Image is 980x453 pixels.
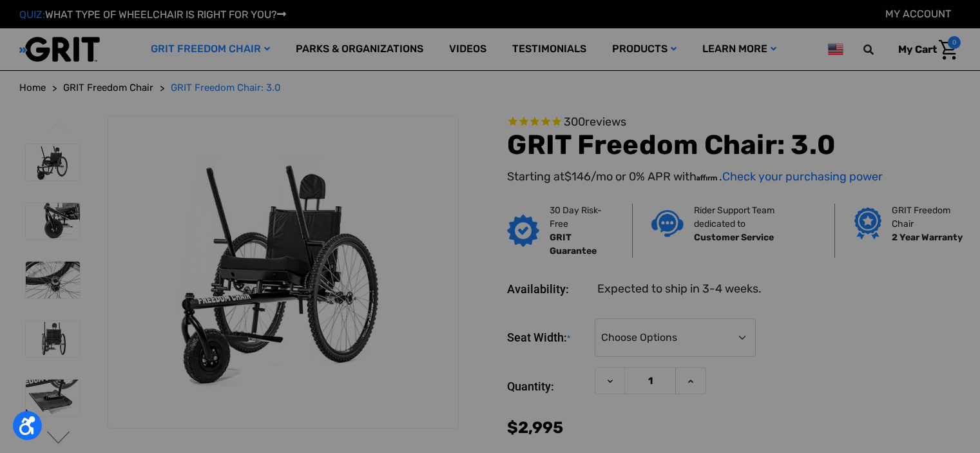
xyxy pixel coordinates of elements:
span: 300 reviews [564,115,626,129]
nav: Breadcrumb [19,81,961,95]
a: Home [19,81,46,95]
dt: Availability: [507,280,588,298]
img: GRIT Guarantee [507,215,539,247]
a: Account [885,8,951,20]
span: My Cart [898,43,937,55]
span: $146 [564,169,591,184]
img: GRIT All-Terrain Wheelchair and Mobility Equipment [19,36,100,63]
p: GRIT Freedom Chair [892,204,965,231]
button: Go to slide 2 of 3 [45,431,72,447]
a: Cart with 0 items [889,36,961,63]
a: Learn More [689,28,789,70]
span: $2,995 [507,418,563,437]
iframe: Tidio Chat [914,370,974,430]
img: GRIT Freedom Chair: 3.0 [26,380,80,416]
span: 0 [948,36,961,49]
img: GRIT Freedom Chair: 3.0 [26,321,80,357]
a: Products [599,28,689,70]
span: reviews [585,115,626,129]
a: Testimonials [499,28,599,70]
span: QUIZ: [19,8,45,21]
img: GRIT Freedom Chair: 3.0 [26,144,80,180]
button: Go to slide 3 of 3 [45,121,72,137]
img: GRIT Freedom Chair: 3.0 [108,155,459,389]
p: 30 Day Risk-Free [550,204,612,231]
span: Home [19,82,46,93]
a: GRIT Freedom Chair [63,81,153,95]
img: GRIT Freedom Chair: 3.0 [26,203,80,239]
a: Check your purchasing power - Learn more about Affirm Financing (opens in modal) [722,169,883,184]
img: Grit freedom [854,207,881,240]
label: Quantity: [507,367,588,406]
input: Search [869,36,889,63]
img: us.png [828,41,843,57]
h1: GRIT Freedom Chair: 3.0 [507,129,961,161]
strong: 2 Year Warranty [892,232,963,243]
img: Customer service [651,210,684,236]
span: Affirm [697,171,719,181]
p: Starting at /mo or 0% APR with . [507,168,961,186]
strong: Customer Service [694,232,774,243]
a: QUIZ:WHAT TYPE OF WHEELCHAIR IS RIGHT FOR YOU? [19,8,286,21]
p: Rider Support Team dedicated to [694,204,815,231]
strong: GRIT Guarantee [550,232,597,256]
span: GRIT Freedom Chair [63,82,153,93]
a: Videos [436,28,499,70]
dd: Expected to ship in 3-4 weeks. [597,280,762,298]
a: GRIT Freedom Chair: 3.0 [171,81,281,95]
a: Parks & Organizations [283,28,436,70]
img: GRIT Freedom Chair: 3.0 [26,262,80,298]
label: Seat Width: [507,318,588,358]
span: GRIT Freedom Chair: 3.0 [171,82,281,93]
span: Rated 4.6 out of 5 stars 300 reviews [507,115,961,130]
a: GRIT Freedom Chair [138,28,283,70]
img: Cart [939,40,957,60]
